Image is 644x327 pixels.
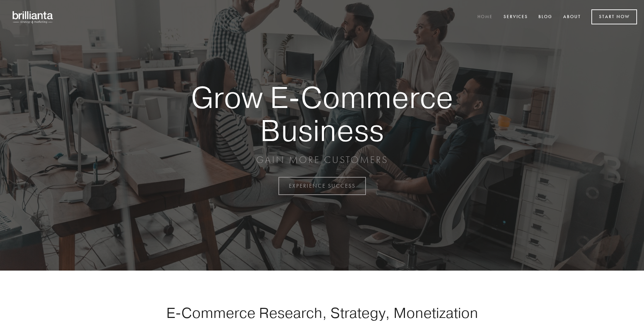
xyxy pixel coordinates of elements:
a: Start Now [591,9,637,24]
a: About [559,11,585,23]
a: Home [473,11,497,23]
a: EXPERIENCE SUCCESS [278,177,366,195]
img: brillianta - research, strategy, marketing [7,7,59,27]
a: Blog [534,11,557,23]
p: GAIN MORE CUSTOMERS [167,154,477,166]
a: Services [499,11,532,23]
h1: E-Commerce Research, Strategy, Monetization [144,304,500,321]
strong: Grow E-Commerce Business [167,81,477,147]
